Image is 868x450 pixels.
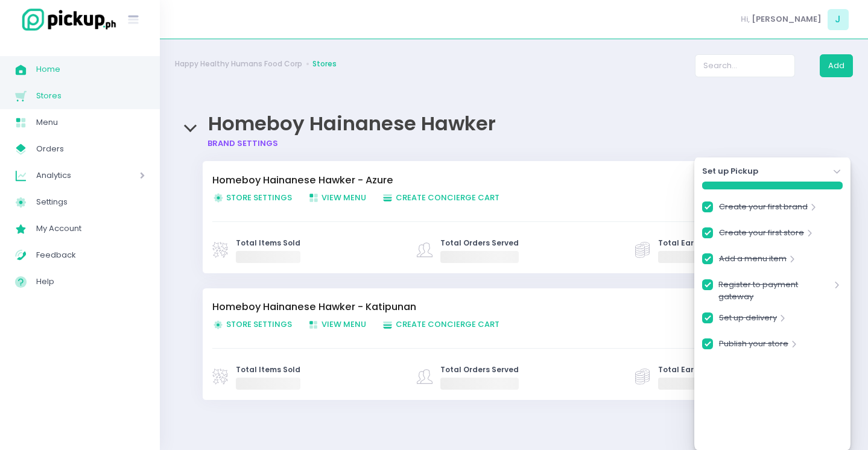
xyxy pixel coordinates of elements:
[308,192,366,203] span: View Menu
[212,318,308,331] a: Store Settings
[719,338,788,354] a: Publish your store
[440,378,519,390] span: ‌
[36,221,145,236] span: My Account
[719,227,804,243] a: Create your first store
[719,312,777,328] a: Set up delivery
[36,115,145,130] span: Menu
[212,318,292,330] span: Store Settings
[382,318,515,331] a: Create Concierge Cart
[236,364,300,375] span: Total Items Sold
[36,62,145,77] span: Home
[308,192,382,204] a: View Menu
[382,192,499,203] span: Create Concierge Cart
[212,300,752,314] a: Homeboy Hainanese Hawker - Katipunan
[236,238,300,249] span: Total Items Sold
[382,318,499,330] span: Create Concierge Cart
[658,238,715,249] span: Total Earnings
[695,54,796,77] input: Search...
[658,251,715,263] span: ‌
[382,192,515,204] a: Create Concierge Cart
[236,251,300,263] span: ‌
[36,168,106,183] span: Analytics
[36,274,145,290] span: Help
[36,88,145,104] span: Stores
[658,378,715,390] span: ‌
[719,253,787,269] a: Add a menu item
[175,149,853,439] div: Homeboy Hainanese Hawker Brand Settings
[36,247,145,263] span: Feedback
[719,201,808,217] a: Create your first brand
[312,59,337,69] a: Stores
[718,279,831,302] a: Register to payment gateway
[212,192,292,203] span: Store Settings
[741,13,750,25] span: Hi,
[36,141,145,157] span: Orders
[440,238,519,249] span: Total Orders Served
[820,54,853,77] button: Add
[208,110,496,137] span: Homeboy Hainanese Hawker
[236,378,300,390] span: ‌
[36,194,145,210] span: Settings
[702,165,758,177] strong: Set up Pickup
[752,13,822,25] span: [PERSON_NAME]
[15,7,118,33] img: logo
[308,318,366,330] span: View Menu
[175,59,302,69] a: Happy Healthy Humans Food Corp
[212,173,752,188] a: Homeboy Hainanese Hawker - Azure
[175,101,853,149] div: Homeboy Hainanese Hawker Brand Settings
[828,9,849,30] span: J
[308,318,382,331] a: View Menu
[440,251,519,263] span: ‌
[206,138,278,149] a: Brand Settings
[212,192,308,204] a: Store Settings
[658,364,715,375] span: Total Earnings
[440,364,519,375] span: Total Orders Served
